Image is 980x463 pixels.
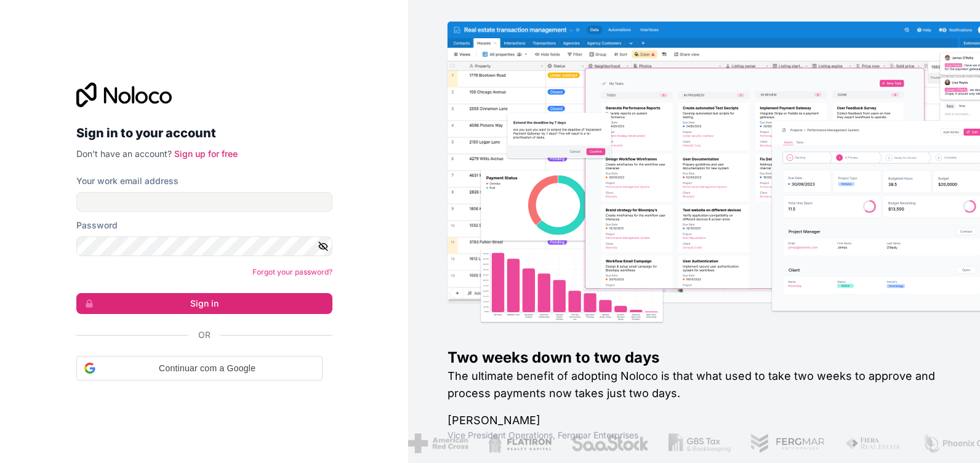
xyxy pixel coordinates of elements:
[76,148,172,159] span: Don't have an account?
[448,348,941,368] h1: Two weeks down to two days
[448,412,941,429] h1: [PERSON_NAME]
[174,148,238,159] a: Sign up for free
[845,433,903,453] img: /assets/fiera-fwj2N5v4.png
[571,433,649,453] img: /assets/saastock-C6Zbiodz.png
[669,433,731,453] img: /assets/gbstax-C-GtDUiK.png
[448,368,941,402] h2: The ultimate benefit of adopting Noloco is that what used to take two weeks to approve and proces...
[448,429,941,441] h1: Vice President Operations , Fergmar Enterprises
[100,362,315,375] span: Continuar com a Google
[750,433,825,453] img: /assets/fergmar-CudnrXN5.png
[408,433,468,453] img: /assets/american-red-cross-BAupjrZR.png
[76,175,179,187] label: Your work email address
[76,219,118,231] label: Password
[252,267,332,276] a: Forgot your password?
[76,293,332,314] button: Sign in
[76,236,332,256] input: Password
[198,329,211,341] span: Or
[488,433,552,453] img: /assets/flatiron-C8eUkumj.png
[76,192,332,212] input: Email address
[76,356,323,380] div: Continuar com a Google
[76,122,332,144] h2: Sign in to your account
